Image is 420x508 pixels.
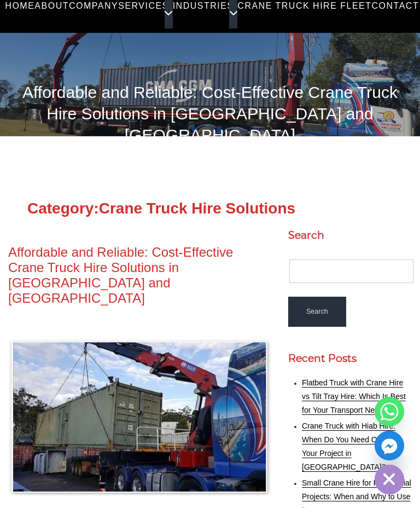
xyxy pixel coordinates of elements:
[8,82,412,146] h1: Affordable and Reliable: Cost-Effective Crane Truck Hire Solutions in [GEOGRAPHIC_DATA] and [GEOG...
[302,422,397,471] a: Crane Truck with Hiab Hire: When Do You Need One for Your Project in [GEOGRAPHIC_DATA]?
[375,431,404,460] a: Facebook_Messenger
[302,378,406,414] a: Flatbed Truck with Crane Hire vs Tilt Tray Hire: Which Is Best for Your Transport Needs?
[288,228,412,243] h2: Search
[288,351,412,366] h2: Recent Posts
[99,200,295,217] span: Crane Truck Hire Solutions
[288,297,346,327] input: Search
[8,245,233,305] a: Affordable and Reliable: Cost-Effective Crane Truck Hire Solutions in [GEOGRAPHIC_DATA] and [GEOG...
[27,200,393,217] h1: Category:
[375,397,404,426] a: Whatsapp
